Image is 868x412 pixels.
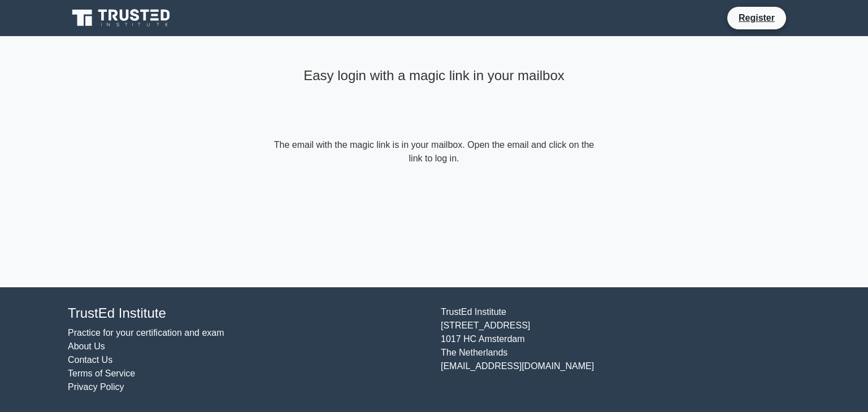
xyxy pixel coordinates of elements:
h4: TrustEd Institute [68,305,427,322]
a: About Us [68,341,105,351]
div: TrustEd Institute [STREET_ADDRESS] 1017 HC Amsterdam The Netherlands [EMAIL_ADDRESS][DOMAIN_NAME] [434,305,807,394]
h4: Easy login with a magic link in your mailbox [271,68,597,84]
a: Register [732,11,782,25]
a: Privacy Policy [68,382,124,392]
form: The email with the magic link is in your mailbox. Open the email and click on the link to log in. [271,138,597,165]
a: Terms of Service [68,369,135,378]
a: Practice for your certification and exam [68,328,224,338]
a: Contact Us [68,355,112,365]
